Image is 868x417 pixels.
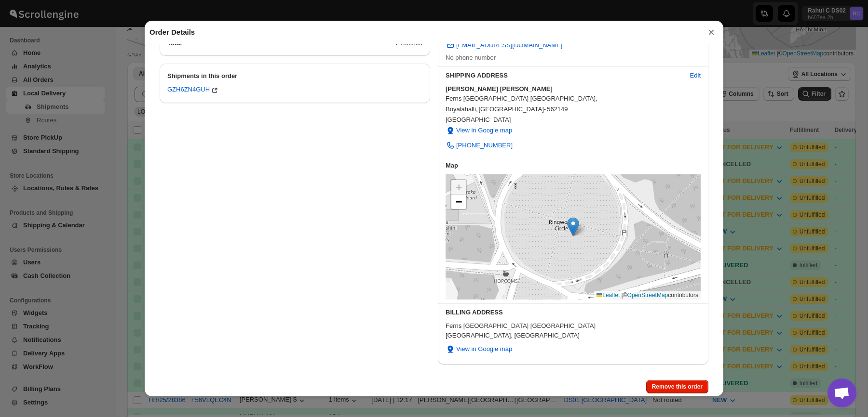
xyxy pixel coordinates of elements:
[167,71,422,81] h2: Shipments in this order
[440,138,518,153] a: [PHONE_NUMBER]
[627,292,668,299] a: OpenStreetMap
[446,104,478,114] span: Boyalahalli ,
[646,380,708,393] button: Remove this order
[652,383,703,391] span: Remove this order
[690,71,701,80] span: Edit
[597,292,620,299] a: Leaflet
[446,94,597,104] span: Ferns [GEOGRAPHIC_DATA] [GEOGRAPHIC_DATA] ,
[451,195,466,209] a: Zoom out
[594,291,701,300] div: © contributors
[446,321,701,340] div: Ferns [GEOGRAPHIC_DATA] [GEOGRAPHIC_DATA] [GEOGRAPHIC_DATA], [GEOGRAPHIC_DATA]
[451,180,466,195] a: Zoom in
[456,141,513,150] span: [PHONE_NUMBER]
[149,27,195,37] h2: Order Details
[440,123,518,138] button: View in Google map
[827,378,856,407] div: Open chat
[547,104,568,114] span: 562149
[167,86,219,95] button: GZH6ZN4GUH
[446,71,682,80] h3: SHIPPING ADDRESS
[446,115,701,125] span: [GEOGRAPHIC_DATA]
[456,40,562,50] span: [EMAIL_ADDRESS][DOMAIN_NAME]
[567,217,579,236] img: Marker
[446,54,496,61] span: No phone number
[456,195,462,208] span: −
[446,161,701,170] h3: Map
[622,292,623,299] span: |
[456,344,512,354] span: View in Google map
[456,181,462,193] span: +
[704,26,719,39] button: ×
[446,308,701,317] h3: BILLING ADDRESS
[456,126,512,135] span: View in Google map
[684,68,706,83] button: Edit
[446,85,553,92] b: [PERSON_NAME] [PERSON_NAME]
[479,104,546,114] span: [GEOGRAPHIC_DATA] -
[440,341,518,357] button: View in Google map
[440,38,568,53] a: [EMAIL_ADDRESS][DOMAIN_NAME]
